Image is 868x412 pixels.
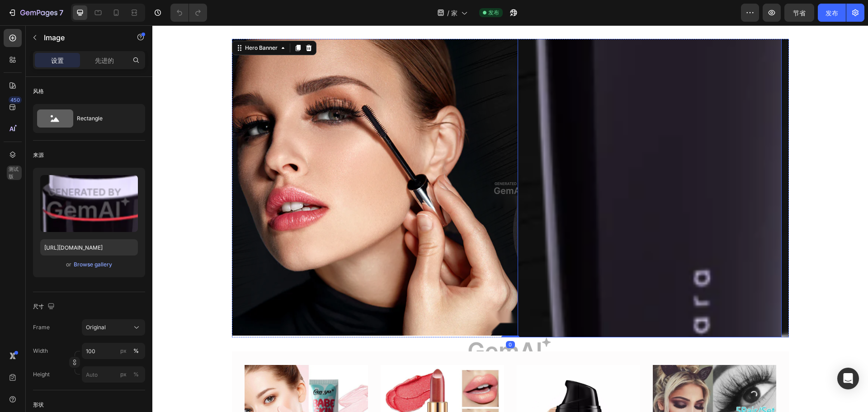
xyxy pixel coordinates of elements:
label: Frame [33,323,50,331]
button: 发布 [818,4,846,22]
font: 家 [451,9,458,17]
div: 撤消/重做 [170,4,207,22]
div: 打开 Intercom Messenger [837,368,859,389]
input: px% [82,366,145,383]
font: 发布 [826,9,838,17]
div: Browse gallery [74,260,112,269]
font: 发布 [488,9,499,16]
img: Alt image [80,312,637,326]
font: / [447,9,449,17]
div: Rectangle [77,108,132,129]
font: 450 [10,97,20,103]
iframe: 设计区 [152,25,868,412]
div: px [120,347,127,355]
button: Browse gallery [73,260,113,269]
font: 尺寸 [33,303,44,310]
font: 测试版 [9,166,19,180]
button: % [118,346,129,356]
div: px [120,370,127,379]
font: 来源 [33,152,44,158]
input: https://example.com/image.jpg [40,239,138,256]
font: 7 [59,8,63,17]
span: or [66,259,71,270]
label: Height [33,370,50,379]
p: Image [44,32,121,43]
font: 设置 [51,57,64,64]
div: 0 [354,316,363,323]
span: Original [86,323,106,331]
button: px [131,346,142,356]
img: preview-image [40,175,138,232]
button: 节省 [784,4,814,22]
font: 节省 [793,9,806,17]
input: px% [82,343,145,359]
div: % [133,370,139,379]
font: 形状 [33,401,44,408]
font: 风格 [33,88,44,95]
button: px [131,369,142,380]
button: % [118,369,129,380]
font: 先进的 [95,57,114,64]
div: % [133,347,139,355]
label: Width [33,347,48,355]
button: 7 [4,4,67,22]
button: Original [82,319,145,336]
